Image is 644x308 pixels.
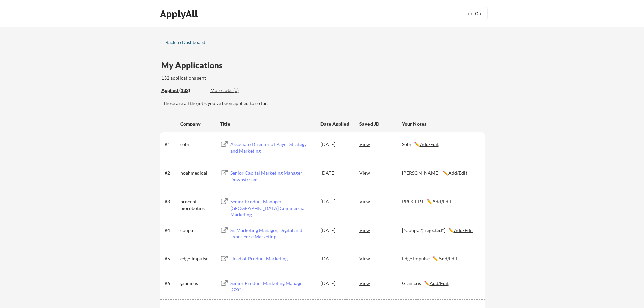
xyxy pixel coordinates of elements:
[359,224,402,236] div: View
[230,255,314,262] div: Head of Product Marketing
[359,277,402,289] div: View
[430,280,449,286] u: Add/Edit
[320,227,350,234] div: [DATE]
[420,141,439,147] u: Add/Edit
[402,121,479,127] div: Your Notes
[180,227,214,234] div: coupa
[359,195,402,207] div: View
[165,255,178,262] div: #5
[402,141,479,148] div: Sobi ✏️
[210,87,260,94] div: More Jobs (0)
[165,280,178,287] div: #6
[161,87,205,94] div: These are all the jobs you've been applied to so far.
[161,87,205,94] div: Applied (132)
[180,255,214,262] div: edge-impulse
[210,87,260,94] div: These are job applications we think you'd be a good fit for, but couldn't apply you to automatica...
[359,167,402,179] div: View
[165,198,178,205] div: #3
[320,170,350,176] div: [DATE]
[180,170,214,176] div: noahmedical
[230,227,314,240] div: Sr. Marketing Manager, Digital and Experience Marketing
[160,40,210,46] a: ← Back to Dashboard
[320,121,350,127] div: Date Applied
[230,280,314,293] div: Senior Product Marketing Manager (GXC)
[454,227,473,233] u: Add/Edit
[320,255,350,262] div: [DATE]
[180,121,214,127] div: Company
[230,170,314,183] div: Senior Capital Marketing Manager - Downstream
[320,280,350,287] div: [DATE]
[165,170,178,176] div: #2
[220,121,314,127] div: Title
[402,170,479,176] div: [PERSON_NAME] ✏️
[160,8,200,20] div: ApplyAll
[402,280,479,287] div: Granicus ✏️
[432,198,451,204] u: Add/Edit
[165,141,178,148] div: #1
[165,227,178,234] div: #4
[359,252,402,264] div: View
[320,198,350,205] div: [DATE]
[163,100,485,107] div: These are all the jobs you've been applied to so far.
[180,280,214,287] div: granicus
[359,138,402,150] div: View
[161,75,292,81] div: 132 applications sent
[438,256,457,261] u: Add/Edit
[180,198,214,211] div: procept-biorobotics
[448,170,467,176] u: Add/Edit
[402,255,479,262] div: Edge Impulse ✏️
[161,61,228,69] div: My Applications
[402,227,479,234] div: ["Coupa!","rejected"] ✏️
[320,141,350,148] div: [DATE]
[230,198,314,218] div: Senior Product Manager, [GEOGRAPHIC_DATA] Commercial Marketing
[402,198,479,205] div: PROCEPT ✏️
[160,40,210,45] div: ← Back to Dashboard
[359,118,402,130] div: Saved JD
[180,141,214,148] div: sobi
[461,7,488,20] button: Log Out
[230,141,314,154] div: Associate Director of Payer Strategy and Marketing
